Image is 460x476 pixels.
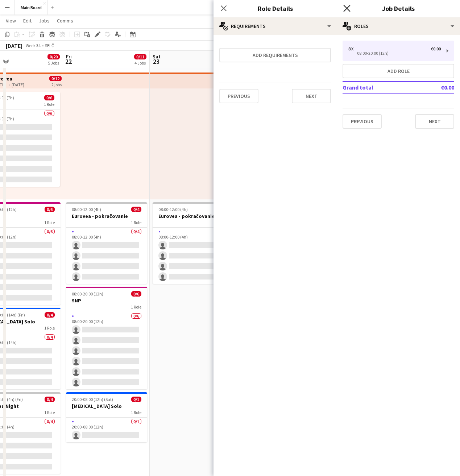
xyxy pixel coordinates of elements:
td: Grand total [343,82,420,93]
span: 1 Role [44,410,55,415]
app-card-role: 0/608:00-20:00 (12h) [66,312,147,389]
span: 1 Role [131,410,141,415]
button: Next [292,89,331,103]
app-card-role: 0/120:00-08:00 (12h) [66,418,147,442]
span: 23 [152,57,161,66]
span: 0/6 [45,207,55,212]
button: Add role [343,64,454,78]
h3: [MEDICAL_DATA] Solo [66,403,147,409]
a: Comms [54,16,76,25]
span: 0/11 [134,54,146,59]
span: 1 Role [44,220,55,225]
div: 2 jobs [51,81,62,87]
h3: SNP [66,297,147,304]
span: 0/6 [131,291,141,297]
span: 22 [65,57,72,66]
app-card-role: 0/408:00-12:00 (4h) [66,228,147,284]
button: Next [415,114,454,129]
span: 0/4 [45,397,55,402]
span: 0/1 [131,397,141,402]
span: 1 Role [44,102,54,107]
span: Jobs [39,17,50,24]
button: Previous [219,89,258,103]
div: SELČ [45,43,54,48]
td: €0.00 [420,82,454,93]
span: 1 Role [131,304,141,310]
span: 0/4 [45,312,55,318]
div: [DATE] [6,42,22,49]
app-job-card: 08:00-20:00 (12h)0/6SNP1 Role0/608:00-20:00 (12h) [66,287,147,389]
div: 08:00-20:00 (12h) [348,51,441,55]
h3: Job Details [337,4,460,13]
span: 0/20 [47,54,60,59]
app-job-card: 08:00-12:00 (4h)0/4Eurovea - pokračovanie1 Role0/408:00-12:00 (4h) [66,202,147,284]
span: 0/12 [49,76,62,81]
span: 08:00-12:00 (4h) [158,207,188,212]
span: Comms [57,17,73,24]
div: Roles [337,17,460,35]
span: 0/4 [131,207,141,212]
button: Previous [343,114,382,129]
a: Edit [20,16,34,25]
a: View [3,16,19,25]
button: Add requirements [219,48,331,62]
h3: Role Details [214,4,337,13]
span: Fri [66,53,72,60]
span: 08:00-12:00 (4h) [72,207,101,212]
app-card-role: 0/408:00-12:00 (4h) [153,228,234,284]
div: Requirements [214,17,337,35]
button: Main Board [15,0,48,15]
div: 4 Jobs [134,60,146,66]
a: Jobs [36,16,53,25]
app-job-card: 08:00-12:00 (4h)0/4Eurovea - pokračovanie1 Role0/408:00-12:00 (4h) [153,202,234,284]
span: 1 Role [131,220,141,225]
div: €0.00 [431,46,441,51]
span: 0/6 [44,95,54,100]
h3: Eurovea - pokračovanie [153,213,234,219]
span: Edit [23,17,32,24]
div: 8 x [348,46,357,51]
span: Week 34 [24,43,42,48]
span: 20:00-08:00 (12h) (Sat) [72,397,113,402]
div: 5 Jobs [48,60,59,66]
span: Sat [153,53,161,60]
app-job-card: 20:00-08:00 (12h) (Sat)0/1[MEDICAL_DATA] Solo1 Role0/120:00-08:00 (12h) [66,392,147,442]
span: 08:00-20:00 (12h) [72,291,103,297]
span: View [6,17,16,24]
h3: Eurovea - pokračovanie [66,213,147,219]
span: 1 Role [44,325,55,331]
